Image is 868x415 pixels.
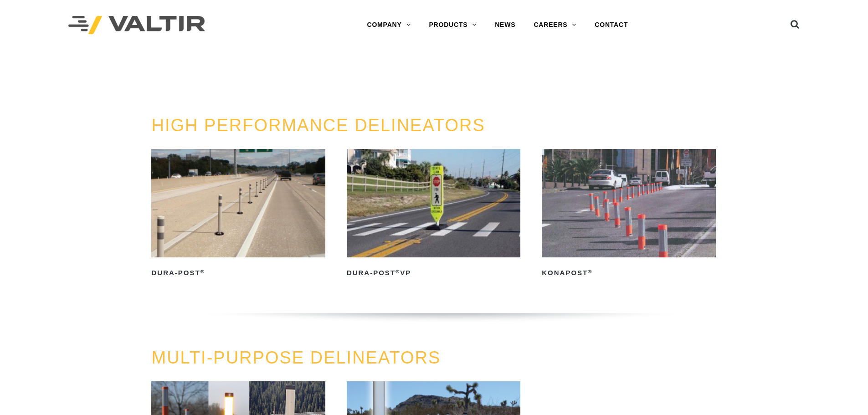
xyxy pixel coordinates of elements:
[347,266,520,280] h2: Dura-Post VP
[151,348,441,367] a: MULTI-PURPOSE DELINEATORS
[542,149,715,280] a: KonaPost®
[151,116,485,135] a: HIGH PERFORMANCE DELINEATORS
[524,16,586,34] a: CAREERS
[200,269,205,274] sup: ®
[358,16,420,34] a: COMPANY
[151,149,325,280] a: Dura-Post®
[588,269,592,274] sup: ®
[420,16,486,34] a: PRODUCTS
[347,149,520,280] a: Dura-Post®VP
[486,16,524,34] a: NEWS
[68,16,205,35] img: Valtir
[395,269,400,274] sup: ®
[586,16,637,34] a: CONTACT
[542,266,715,280] h2: KonaPost
[151,266,325,280] h2: Dura-Post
